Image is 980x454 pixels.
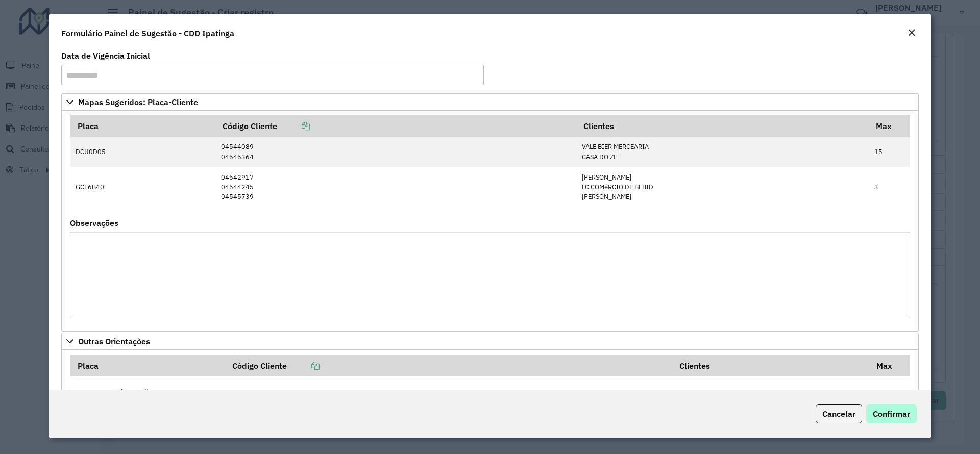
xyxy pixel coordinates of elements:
[287,361,320,371] a: Copiar
[78,98,198,106] span: Mapas Sugeridos: Placa-Cliente
[869,115,910,137] th: Max
[61,93,919,111] a: Mapas Sugeridos: Placa-Cliente
[61,111,919,332] div: Mapas Sugeridos: Placa-Cliente
[904,27,919,40] button: Close
[576,115,869,137] th: Clientes
[672,355,869,376] th: Clientes
[70,217,118,229] label: Observações
[908,29,916,37] em: Fechar
[576,137,869,167] td: VALE BIER MERCEARIA CASA DO ZE
[226,355,673,376] th: Código Cliente
[277,121,310,131] a: Copiar
[866,404,917,423] button: Confirmar
[78,337,150,345] span: Outras Orientações
[215,115,576,137] th: Código Cliente
[61,27,234,39] h4: Formulário Painel de Sugestão - CDD Ipatinga
[215,137,576,167] td: 04544089 04545364
[816,404,862,423] button: Cancelar
[70,355,226,376] th: Placa
[70,115,216,137] th: Placa
[576,167,869,207] td: [PERSON_NAME] LC COMéRCIO DE BEBID [PERSON_NAME]
[70,137,216,167] td: DCU0D05
[869,167,910,207] td: 3
[873,409,910,419] span: Confirmar
[869,137,910,167] td: 15
[70,386,153,398] label: Descreva a orientação
[70,167,216,207] td: GCF6B40
[869,355,910,376] th: Max
[61,333,919,350] a: Outras Orientações
[61,49,150,62] label: Data de Vigência Inicial
[215,167,576,207] td: 04542917 04544245 04545739
[822,409,855,419] span: Cancelar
